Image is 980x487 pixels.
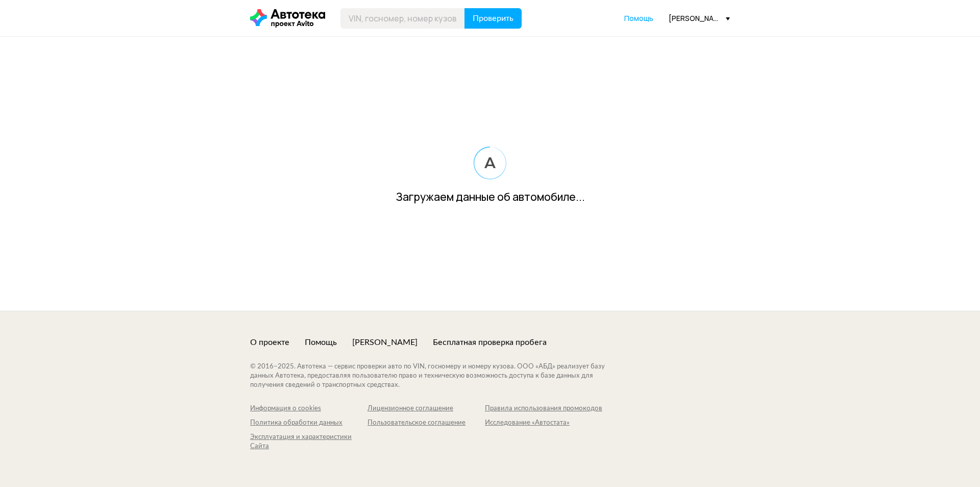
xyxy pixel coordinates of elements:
[250,404,367,413] a: Информация о cookies
[367,419,485,428] a: Пользовательское соглашение
[250,337,289,348] a: О проекте
[485,404,602,413] a: Правила использования промокодов
[250,419,367,428] a: Политика обработки данных
[367,404,485,413] a: Лицензионное соглашение
[352,337,418,348] a: [PERSON_NAME]
[624,13,653,24] a: Помощь
[250,362,625,390] div: © 2016– 2025 . Автотека — сервис проверки авто по VIN, госномеру и номеру кузова. ООО «АБД» реали...
[433,337,547,348] a: Бесплатная проверка пробега
[305,337,337,348] a: Помощь
[250,433,367,451] a: Эксплуатация и характеристики Сайта
[669,13,730,23] div: [PERSON_NAME][EMAIL_ADDRESS][DOMAIN_NAME]
[473,14,513,22] span: Проверить
[340,8,465,29] input: VIN, госномер, номер кузова
[485,419,602,428] a: Исследование «Автостата»
[464,8,522,29] button: Проверить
